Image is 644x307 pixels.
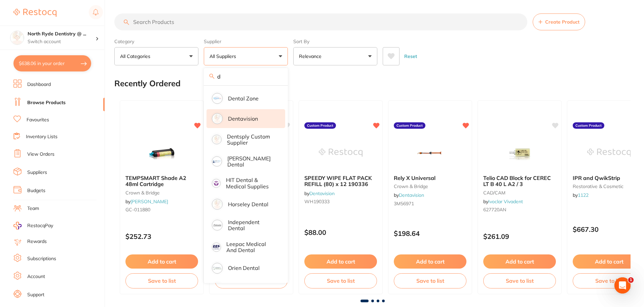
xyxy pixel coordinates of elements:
a: [PERSON_NAME] [130,198,168,205]
img: Restocq Logo [13,9,56,17]
a: Dentavision [399,192,424,198]
img: Telio CAD Block for CEREC LT B 40 L A2 / 3 [498,136,541,170]
span: by [125,198,168,205]
img: HIT Dental & Medical Supplies [213,180,220,187]
label: Supplier [204,38,288,44]
a: Favourites [27,117,49,123]
label: Custom Product [394,122,425,129]
h4: North Ryde Dentistry @ Macquarie Park [28,31,96,37]
a: Inventory Lists [26,133,58,140]
img: Independent Dental [213,221,222,229]
a: Rewards [27,238,47,245]
input: Search Products [114,13,527,30]
a: Suppliers [27,169,47,176]
small: GC-011880 [125,207,198,212]
button: All Categories [114,47,198,65]
iframe: Intercom live chat [614,277,631,294]
button: Create Product [533,13,585,30]
button: Save to list [394,273,466,288]
button: Add to cart [125,254,198,269]
p: [PERSON_NAME] Dental [227,155,276,168]
a: RestocqPay [13,222,53,229]
p: $252.73 [125,233,198,240]
img: Leepac Medical and Dental [213,244,220,251]
span: RestocqPay [27,222,53,229]
input: Search supplier [204,68,288,85]
p: All Suppliers [210,53,239,60]
button: $638.06 in your order [13,55,91,71]
a: Account [27,273,45,280]
span: by [573,192,589,198]
h2: Recently Ordered [114,79,181,88]
p: HIT Dental & Medical Supplies [226,177,276,189]
img: RestocqPay [13,222,22,229]
a: View Orders [27,151,54,158]
img: IPR and QwikStrip [587,136,631,170]
a: Dashboard [27,81,51,88]
small: 627720AN [483,207,556,212]
a: Subscriptions [27,255,56,262]
small: crown & bridge [125,190,198,195]
label: Custom Product [304,122,336,129]
span: 1 [628,277,634,283]
small: WH190333 [304,199,377,204]
p: Dentavision [228,116,258,122]
button: Reset [402,47,419,65]
label: Sort By [293,38,377,44]
a: 1122 [578,192,589,198]
p: $88.00 [304,228,377,236]
a: Support [27,291,44,298]
img: North Ryde Dentistry @ Macquarie Park [10,31,24,44]
p: Relevance [299,53,324,60]
button: Add to cart [304,254,377,269]
img: Orien dental [213,264,222,273]
button: Save to list [125,273,198,288]
button: All Suppliers [204,47,288,65]
button: Save to list [483,273,556,288]
small: crown & bridge [394,184,466,189]
img: Rely X Universal [408,136,452,170]
p: Horseley Dental [228,201,268,207]
span: Create Product [545,19,579,25]
a: Dentavision [309,190,335,196]
label: Category [114,38,198,44]
a: Restocq Logo [13,5,56,21]
img: TEMPSMART Shade A2 48ml Cartridge [140,136,184,170]
p: All Categories [120,53,153,60]
b: TEMPSMART Shade A2 48ml Cartridge [125,175,198,187]
button: Relevance [293,47,377,65]
p: Orien dental [228,265,260,271]
img: SPEEDY WIPE FLAT PACK REFILL (80) x 12 190336 [319,136,363,170]
a: Browse Products [27,99,66,106]
b: Rely X Universal [394,175,466,181]
img: Horseley Dental [213,200,222,209]
a: Team [27,205,39,212]
a: Budgets [27,187,45,194]
button: Add to cart [394,254,466,269]
p: Dental Zone [228,95,259,101]
small: CAD/CAM [483,190,556,195]
img: Dental Zone [213,94,222,103]
p: Independent Dental [228,219,276,232]
label: Custom Product [573,122,604,129]
span: by [304,190,335,196]
b: SPEEDY WIPE FLAT PACK REFILL (80) x 12 190336 [304,175,377,187]
span: by [394,192,424,198]
b: Telio CAD Block for CEREC LT B 40 L A2 / 3 [483,175,556,187]
button: Add to cart [483,254,556,269]
img: Dentavision [213,114,222,123]
p: $261.09 [483,233,556,240]
span: by [483,198,523,205]
small: 3M56971 [394,201,466,206]
a: Ivoclar Vivadent [488,198,523,205]
button: Save to list [304,273,377,288]
p: Switch account [28,38,96,45]
img: Dentsply Custom Supplier [213,136,221,144]
p: $198.64 [394,229,466,237]
p: Dentsply Custom Supplier [227,133,276,146]
p: Leepac Medical and Dental [226,241,276,253]
img: Erskine Dental [213,157,221,165]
